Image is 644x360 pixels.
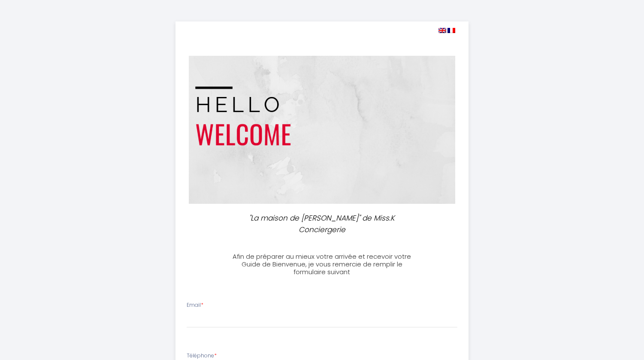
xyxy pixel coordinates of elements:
[230,212,414,235] p: "La maison de [PERSON_NAME]" de Miss.K Conciergerie
[438,28,446,33] img: en.png
[447,28,455,33] img: fr.png
[187,301,203,309] label: Email
[187,352,217,360] label: Téléphone
[227,253,417,276] h3: Afin de préparer au mieux votre arrivée et recevoir votre Guide de Bienvenue, je vous remercie de...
